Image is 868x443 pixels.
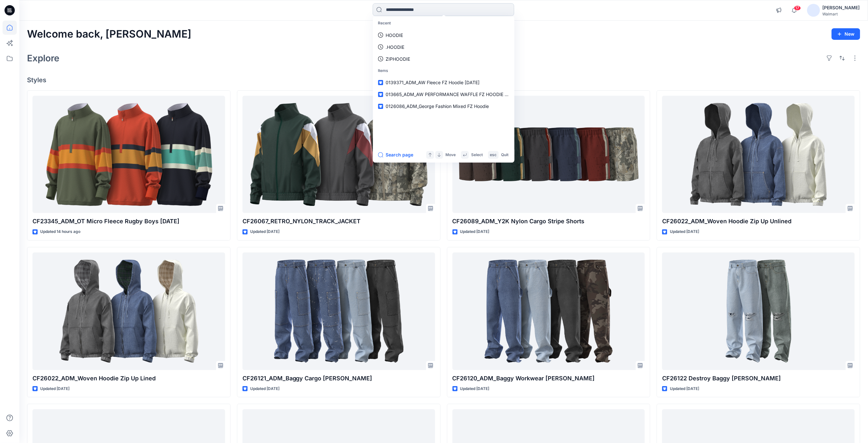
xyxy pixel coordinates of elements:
[823,12,860,16] div: Walmart
[374,53,513,65] a: ZIPHOODIE
[446,152,456,158] p: Move
[27,76,860,84] h4: Styles
[452,96,645,213] a: CF26089_ADM_Y2K Nylon Cargo Stripe Shorts
[378,151,414,159] button: Search page
[27,28,191,40] h2: Welcome back, [PERSON_NAME]
[40,228,80,235] p: Updated 14 hours ago
[807,4,820,17] img: avatar
[374,17,513,29] p: Recent
[386,32,403,39] p: HOODIE
[242,96,435,213] a: CF26067_RETRO_NYLON_TRACK_JACKET
[670,385,699,392] p: Updated [DATE]
[374,41,513,53] a: .HOODIE
[242,217,435,226] p: CF26067_RETRO_NYLON_TRACK_JACKET
[374,76,513,88] a: 0139371_ADM_AW Fleece FZ Hoodie [DATE]
[32,96,225,213] a: CF23345_ADM_OT Micro Fleece Rugby Boys 25SEP25
[662,374,855,383] p: CF26122 Destroy Baggy [PERSON_NAME]
[823,4,860,12] div: [PERSON_NAME]
[32,217,225,226] p: CF23345_ADM_OT Micro Fleece Rugby Boys [DATE]
[662,96,855,213] a: CF26022_ADM_Woven Hoodie Zip Up Unlined
[386,103,489,109] span: 0126086_ADM_George Fashion Mixed FZ Hoodie
[374,100,513,112] a: 0126086_ADM_George Fashion Mixed FZ Hoodie
[374,65,513,77] p: Items
[242,253,435,370] a: CF26121_ADM_Baggy Cargo Jean
[374,88,513,100] a: 013665_ADM_AW PERFORMANCE WAFFLE FZ HOODIE [DATE]
[670,228,699,235] p: Updated [DATE]
[794,5,801,11] span: 17
[386,92,520,97] span: 013665_ADM_AW PERFORMANCE WAFFLE FZ HOODIE [DATE]
[662,217,855,226] p: CF26022_ADM_Woven Hoodie Zip Up Unlined
[386,44,405,50] p: .HOODIE
[242,374,435,383] p: CF26121_ADM_Baggy Cargo [PERSON_NAME]
[374,29,513,41] a: HOODIE
[662,253,855,370] a: CF26122 Destroy Baggy Jean
[452,217,645,226] p: CF26089_ADM_Y2K Nylon Cargo Stripe Shorts
[27,53,59,63] h2: Explore
[32,253,225,370] a: CF26022_ADM_Woven Hoodie Zip Up Lined
[832,28,860,40] button: New
[501,152,509,158] p: Quit
[32,374,225,383] p: CF26022_ADM_Woven Hoodie Zip Up Lined
[40,385,69,392] p: Updated [DATE]
[250,385,279,392] p: Updated [DATE]
[386,80,480,85] span: 0139371_ADM_AW Fleece FZ Hoodie [DATE]
[460,385,489,392] p: Updated [DATE]
[452,253,645,370] a: CF26120_ADM_Baggy Workwear Jean
[452,374,645,383] p: CF26120_ADM_Baggy Workwear [PERSON_NAME]
[386,56,410,62] p: ZIPHOODIE
[471,152,483,158] p: Select
[460,228,489,235] p: Updated [DATE]
[490,152,497,158] p: esc
[250,228,279,235] p: Updated [DATE]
